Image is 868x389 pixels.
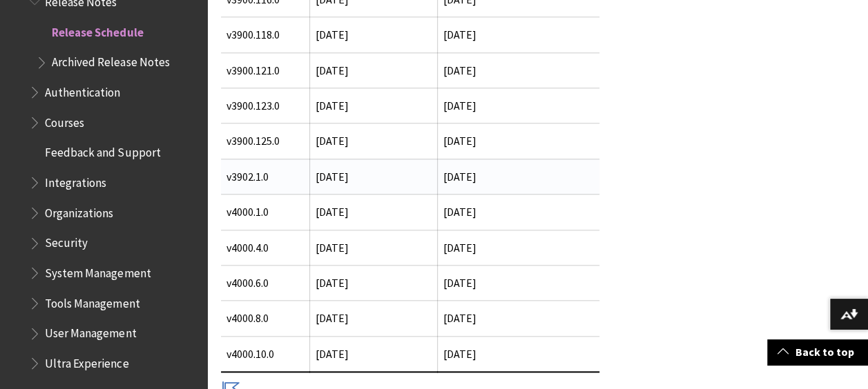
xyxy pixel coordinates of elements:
span: [DATE] [316,63,349,77]
span: [DATE] [316,276,349,290]
td: [DATE] [310,301,438,336]
td: [DATE] [438,52,600,88]
td: [DATE] [438,88,600,123]
td: v3900.125.0 [221,123,310,159]
td: v4000.10.0 [221,336,310,372]
td: [DATE] [438,159,600,194]
span: [DATE] [316,205,349,219]
td: v3902.1.0 [221,159,310,194]
td: [DATE] [438,123,600,159]
span: [DATE] [316,134,349,148]
span: System Management [45,261,151,280]
span: Ultra Experience [45,352,128,370]
span: Authentication [45,81,120,99]
td: v4000.6.0 [221,266,310,301]
span: [DATE] [316,170,349,183]
td: v3900.123.0 [221,88,310,123]
td: v4000.8.0 [221,301,310,336]
td: [DATE] [438,336,600,372]
td: v4000.4.0 [221,230,310,265]
td: v3900.121.0 [221,52,310,88]
span: Feedback and Support [45,141,160,160]
td: [DATE] [310,336,438,372]
td: [DATE] [438,194,600,230]
span: Security [45,232,88,250]
span: Courses [45,111,84,130]
span: Integrations [45,171,106,190]
span: [DATE] [316,99,349,112]
span: User Management [45,322,136,341]
td: [DATE] [438,301,600,336]
a: Back to top [767,339,868,365]
span: [DATE] [316,241,349,255]
span: Organizations [45,201,113,220]
span: Tools Management [45,292,139,310]
span: Archived Release Notes [52,51,169,70]
span: [DATE] [316,28,349,41]
td: [DATE] [438,266,600,301]
td: [DATE] [438,230,600,265]
span: Release Schedule [52,21,143,39]
td: [DATE] [438,17,600,52]
td: v3900.118.0 [221,17,310,52]
td: v4000.1.0 [221,194,310,230]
